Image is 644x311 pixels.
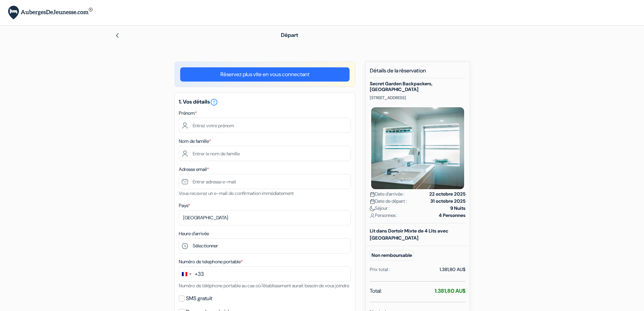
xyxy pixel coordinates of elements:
span: Séjour : [370,205,390,212]
label: Nom de famille [179,138,211,145]
i: error_outline [210,98,218,106]
div: 1.381,80 AU$ [439,266,466,273]
small: Vous recevrez un e-mail de confirmation immédiatement [179,190,294,196]
small: Non remboursable [370,250,414,261]
label: Prénom [179,110,197,117]
img: AubergesDeJeunesse.com [8,6,93,20]
p: [STREET_ADDRESS] [370,95,466,101]
button: Change country, selected France (+33) [179,267,204,281]
img: calendar.svg [370,192,375,197]
label: Numéro de telephone portable [179,258,243,265]
label: Adresse email [179,166,209,173]
label: Heure d'arrivée [179,230,209,237]
span: Départ [281,31,298,39]
a: Réservez plus vite en vous connectant [180,67,350,82]
strong: 4 Personnes [439,212,466,219]
input: Entrer adresse e-mail [179,174,351,189]
div: Prix total : [370,266,390,273]
span: Date d'arrivée : [370,191,405,198]
h5: Détails de la réservation [370,67,466,78]
input: Entrez votre prénom [179,118,351,133]
span: Personnes : [370,212,398,219]
a: error_outline [210,98,218,105]
label: Pays [179,202,190,209]
small: Numéro de téléphone portable au cas où l'établissement aurait besoin de vous joindre [179,283,349,289]
strong: 22 octobre 2025 [429,191,466,198]
label: SMS gratuit [186,294,212,303]
img: calendar.svg [370,199,375,204]
h5: Secret Garden Backpackers, [GEOGRAPHIC_DATA] [370,81,466,92]
span: Date de départ : [370,198,407,205]
img: left_arrow.svg [115,33,120,38]
strong: 1.381,80 AU$ [435,287,466,294]
strong: 9 Nuits [450,205,466,212]
h5: 1. Vos détails [179,98,351,106]
b: Lit dans Dortoir Mixte de 4 Lits avec [GEOGRAPHIC_DATA] [370,228,448,241]
img: moon.svg [370,206,375,211]
input: Entrer le nom de famille [179,146,351,161]
img: user_icon.svg [370,213,375,218]
div: +33 [195,270,204,278]
span: Total: [370,287,382,295]
strong: 31 octobre 2025 [430,198,466,205]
